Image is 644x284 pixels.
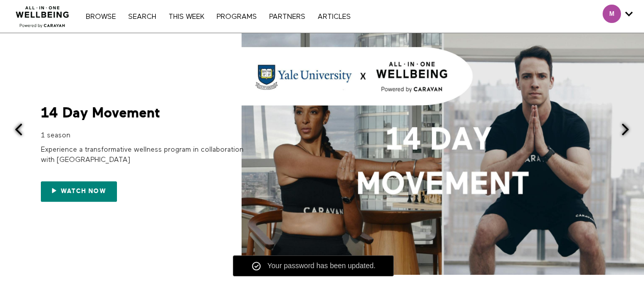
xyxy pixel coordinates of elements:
img: check-mark [251,261,261,271]
nav: Primary [81,11,355,21]
div: Your password has been updated. [261,261,376,271]
a: ARTICLES [313,13,356,20]
a: Browse [81,13,121,20]
a: Search [123,13,161,20]
a: THIS WEEK [163,13,209,20]
a: PROGRAMS [211,13,262,20]
a: PARTNERS [264,13,311,20]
